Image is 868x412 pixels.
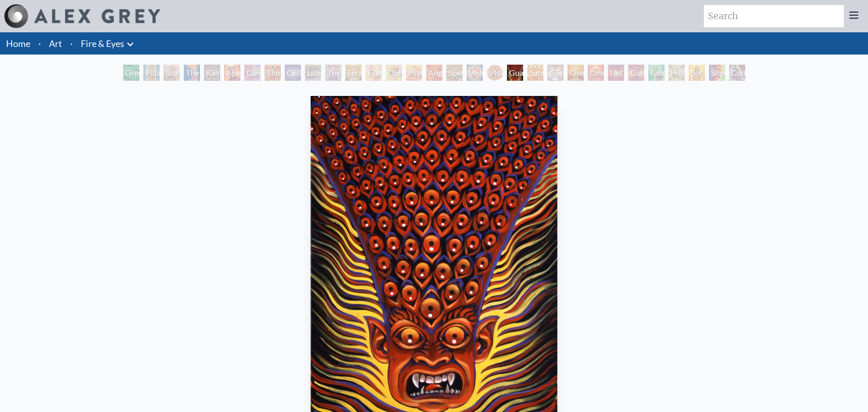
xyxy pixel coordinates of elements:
a: Art [49,36,62,50]
div: Oversoul [568,65,584,81]
a: Home [6,38,30,49]
div: Collective Vision [285,65,301,81]
div: Cosmic Elf [547,65,564,81]
div: One [588,65,604,81]
div: Fractal Eyes [366,65,382,81]
div: Higher Vision [669,65,685,81]
div: Vision Crystal Tondo [487,65,503,81]
div: Cannabis Sutra [244,65,261,81]
div: Rainbow Eye Ripple [204,65,220,81]
div: Angel Skin [426,65,442,81]
div: Sol Invictus [689,65,705,81]
div: The Torch [184,65,200,81]
div: Third Eye Tears of Joy [265,65,281,81]
div: Liberation Through Seeing [305,65,321,81]
li: · [34,32,45,55]
div: Spectral Lotus [446,65,463,81]
a: Fire & Eyes [81,36,124,50]
div: Guardian of Infinite Vision [507,65,523,81]
div: Sunyata [527,65,543,81]
div: Pillar of Awareness [143,65,160,81]
div: Shpongled [709,65,725,81]
div: Study for the Great Turn [164,65,180,81]
div: Net of Being [608,65,624,81]
div: Seraphic Transport Docking on the Third Eye [345,65,362,81]
div: Cannafist [648,65,665,81]
div: Godself [628,65,644,81]
div: Vision Crystal [467,65,483,81]
div: Cuddle [729,65,745,81]
div: Aperture [224,65,240,81]
li: · [66,32,77,55]
input: Search [704,5,844,27]
div: The Seer [325,65,341,81]
div: Psychomicrograph of a Fractal Paisley Cherub Feather Tip [406,65,422,81]
div: Ophanic Eyelash [386,65,402,81]
div: Green Hand [123,65,139,81]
